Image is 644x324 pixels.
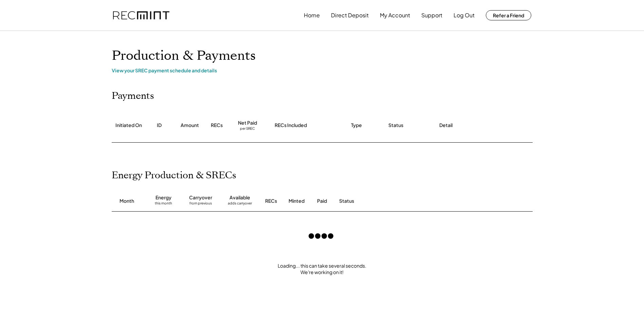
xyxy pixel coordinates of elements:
[439,122,453,129] div: Detail
[112,90,154,102] h2: Payments
[181,122,199,129] div: Amount
[351,122,362,129] div: Type
[189,201,212,208] div: from previous
[275,122,307,129] div: RECs Included
[113,11,169,20] img: recmint-logotype%403x.png
[115,122,142,129] div: Initiated On
[155,201,172,208] div: this month
[454,8,475,22] button: Log Out
[157,122,162,129] div: ID
[238,120,257,126] div: Net Paid
[388,122,403,129] div: Status
[112,170,236,181] h2: Energy Production & SRECs
[265,198,277,204] div: RECs
[331,8,369,22] button: Direct Deposit
[119,198,134,204] div: Month
[486,10,531,20] button: Refer a Friend
[304,8,320,22] button: Home
[228,201,252,208] div: adds carryover
[155,194,171,201] div: Energy
[317,198,327,204] div: Paid
[339,198,455,204] div: Status
[112,67,533,73] div: View your SREC payment schedule and details
[229,194,250,201] div: Available
[112,48,533,64] h1: Production & Payments
[211,122,223,129] div: RECs
[421,8,442,22] button: Support
[189,194,212,201] div: Carryover
[240,126,255,131] div: per SREC
[380,8,410,22] button: My Account
[105,263,539,276] div: Loading... this can take several seconds. We're working on it!
[289,198,305,204] div: Minted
